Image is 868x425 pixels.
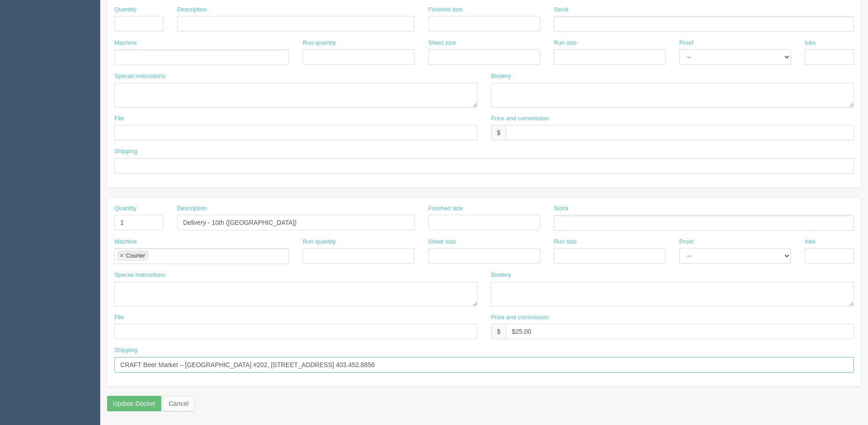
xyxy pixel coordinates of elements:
[114,114,124,123] label: File
[554,5,569,14] label: Stock
[491,324,506,339] div: $
[679,238,693,246] label: Proof
[491,125,506,140] div: $
[428,238,456,246] label: Sheet size
[554,238,577,246] label: Run size
[169,400,189,407] span: translation missing: en.helpers.links.cancel
[177,5,207,14] label: Description
[126,253,145,259] div: Courier
[428,39,456,47] label: Sheet size
[114,313,124,322] label: File
[114,72,165,81] label: Special instructions
[107,396,161,411] input: Update Docket
[491,271,511,280] label: Bindery
[163,396,195,411] a: Cancel
[491,313,549,322] label: Price and commission
[491,72,511,81] label: Bindery
[114,271,165,280] label: Special instructions
[114,238,137,246] label: Machine
[114,5,136,14] label: Quantity
[491,114,549,123] label: Price and commission
[428,5,463,14] label: Finished size
[303,238,336,246] label: Run quantity
[114,346,138,355] label: Shipping
[554,39,577,47] label: Run size
[177,204,207,213] label: Description
[114,204,136,213] label: Quantity
[554,204,569,213] label: Stock
[428,204,463,213] label: Finished size
[114,147,138,156] label: Shipping
[805,39,816,47] label: Inks
[679,39,693,47] label: Proof
[303,39,336,47] label: Run quantity
[114,39,137,47] label: Machine
[805,238,816,246] label: Inks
